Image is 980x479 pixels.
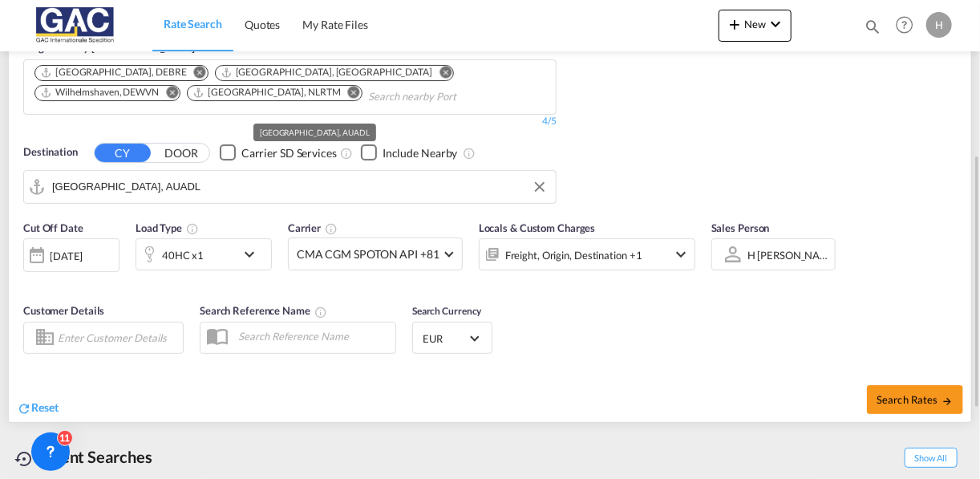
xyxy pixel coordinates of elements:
md-input-container: Adelaide, AUADL [24,171,556,203]
md-icon: icon-backup-restore [14,449,34,469]
div: Bremen, DEBRE [40,66,187,79]
span: Customer Details [23,304,104,317]
div: H [PERSON_NAME] [747,249,840,262]
span: Cut Off Date [23,221,83,234]
div: [DATE] [23,238,119,272]
span: Quotes [245,18,280,31]
span: Load Type [136,221,199,234]
button: Remove [429,66,453,82]
md-icon: icon-chevron-down [766,14,785,34]
md-checkbox: Checkbox No Ink [361,144,458,161]
span: Reset [31,400,59,414]
md-icon: Unchecked: Ignores neighbouring ports when fetching rates.Checked : Includes neighbouring ports w... [463,147,476,160]
span: New [725,18,785,30]
div: 40HC x1 [162,244,204,266]
span: Locals & Custom Charges [479,221,596,234]
md-chips-wrap: Chips container. Use arrow keys to select chips. [32,60,548,110]
button: Clear Input [528,175,552,199]
div: Freight Origin Destination Factory Stuffingicon-chevron-down [479,238,695,270]
div: [GEOGRAPHIC_DATA], AUADL [260,124,370,141]
span: Sales Person [711,221,770,234]
span: EUR [423,331,468,346]
md-checkbox: Checkbox No Ink [220,144,337,161]
div: Wilhelmshaven, DEWVN [40,86,159,99]
md-icon: Unchecked: Search for CY (Container Yard) services for all selected carriers.Checked : Search for... [340,147,353,160]
div: Rotterdam, NLRTM [192,86,341,99]
md-icon: icon-arrow-right [942,396,954,407]
input: Search nearby Port [369,84,521,110]
md-icon: icon-chevron-down [671,245,690,264]
button: Remove [156,86,180,102]
button: CY [95,144,151,162]
md-icon: icon-refresh [17,401,31,416]
div: H [926,12,952,38]
span: Help [891,11,918,39]
span: CMA CGM SPOTON API +81 [297,246,439,262]
img: 9f305d00dc7b11eeb4548362177db9c3.png [24,7,132,43]
div: Press delete to remove this chip. [40,66,190,79]
md-select: Select Currency: € EUREuro [421,327,484,350]
span: Rate Search [164,17,222,30]
input: Search by Port [52,175,548,199]
div: icon-refreshReset [17,400,59,417]
span: My Rate Files [302,18,368,31]
div: Carrier SD Services [241,145,337,161]
span: Search Reference Name [200,304,327,317]
div: Hamburg, DEHAM [221,66,432,79]
md-icon: The selected Trucker/Carrierwill be displayed in the rate results If the rates are from another f... [325,222,338,235]
div: Press delete to remove this chip. [192,86,344,99]
button: DOOR [153,144,209,162]
div: 40HC x1icon-chevron-down [136,238,272,270]
div: icon-magnify [864,18,881,42]
md-icon: icon-magnify [864,18,881,35]
md-icon: icon-information-outline [186,222,199,235]
div: Help [891,11,926,40]
span: Search Rates [877,393,954,406]
md-select: Sales Person: H menze [746,243,831,266]
button: Remove [184,66,208,82]
div: Press delete to remove this chip. [40,86,162,99]
input: Search Reference Name [230,324,395,348]
span: Show All [905,448,958,468]
div: Press delete to remove this chip. [221,66,435,79]
span: Search Currency [412,305,482,317]
input: Enter Customer Details [58,326,178,350]
div: Freight Origin Destination Factory Stuffing [505,244,642,266]
div: [DATE] [50,249,83,263]
span: Carrier [288,221,338,234]
div: 4/5 [542,115,557,128]
md-icon: icon-chevron-down [240,245,267,264]
button: icon-plus 400-fgNewicon-chevron-down [719,10,792,42]
button: Search Ratesicon-arrow-right [867,385,963,414]
md-icon: Your search will be saved by the below given name [314,306,327,319]
div: Recent Searches [8,439,159,475]
md-datepicker: Select [23,270,35,292]
span: Destination [23,144,78,160]
button: Remove [338,86,362,102]
md-icon: icon-plus 400-fg [725,14,744,34]
div: Include Nearby [383,145,458,161]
